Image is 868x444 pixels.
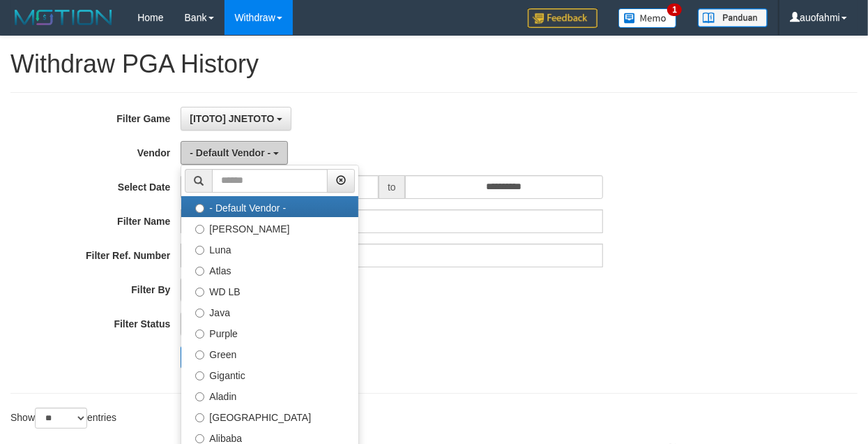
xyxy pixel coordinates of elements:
label: Luna [181,238,358,259]
img: panduan.png [698,8,768,27]
input: Aladin [195,392,204,401]
label: [GEOGRAPHIC_DATA] [181,406,358,427]
button: - Default Vendor - [181,141,288,165]
label: Purple [181,322,358,343]
input: Gigantic [195,371,204,380]
input: [GEOGRAPHIC_DATA] [195,413,204,422]
span: [ITOTO] JNETOTO [190,113,274,124]
img: Button%20Memo.svg [618,8,677,28]
input: [PERSON_NAME] [195,225,204,234]
input: Java [195,309,204,318]
label: Show entries [10,408,116,429]
label: Atlas [181,259,358,280]
input: - Default Vendor - [195,204,204,213]
label: Java [181,301,358,322]
label: - Default Vendor - [181,196,358,217]
select: Showentries [35,408,87,429]
span: 1 [667,3,682,16]
img: Feedback.jpg [528,8,597,28]
input: WD LB [195,288,204,297]
span: to [379,175,405,199]
img: MOTION_logo.png [10,7,116,28]
h1: Withdraw PGA History [10,50,858,78]
input: Atlas [195,267,204,276]
label: WD LB [181,280,358,301]
input: Purple [195,330,204,339]
input: Green [195,350,204,360]
label: Aladin [181,385,358,406]
span: - Default Vendor - [190,147,271,158]
label: Gigantic [181,364,358,385]
button: [ITOTO] JNETOTO [181,107,291,131]
input: Alibaba [195,434,204,443]
label: Green [181,343,358,364]
label: [PERSON_NAME] [181,217,358,238]
input: Luna [195,246,204,255]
